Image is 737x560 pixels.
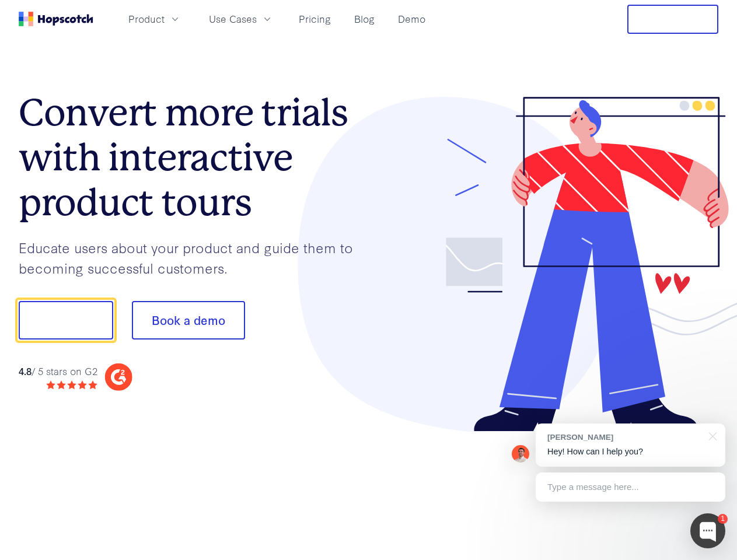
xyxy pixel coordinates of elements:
p: Hey! How can I help you? [547,446,714,458]
button: Product [121,9,188,29]
button: Free Trial [627,5,718,34]
button: Book a demo [132,301,245,339]
div: 1 [718,514,728,524]
button: Show me! [19,301,113,339]
div: [PERSON_NAME] [547,432,702,443]
p: Educate users about your product and guide them to becoming successful customers. [19,237,369,278]
img: Mark Spera [512,445,529,463]
a: Home [19,12,93,26]
div: / 5 stars on G2 [19,364,97,379]
strong: 4.8 [19,364,32,377]
a: Pricing [294,9,336,29]
span: Product [128,12,165,26]
button: Use Cases [202,9,280,29]
a: Demo [393,9,430,29]
h1: Convert more trials with interactive product tours [19,90,369,225]
span: Use Cases [209,12,257,26]
div: Type a message here... [536,473,725,502]
a: Blog [350,9,379,29]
